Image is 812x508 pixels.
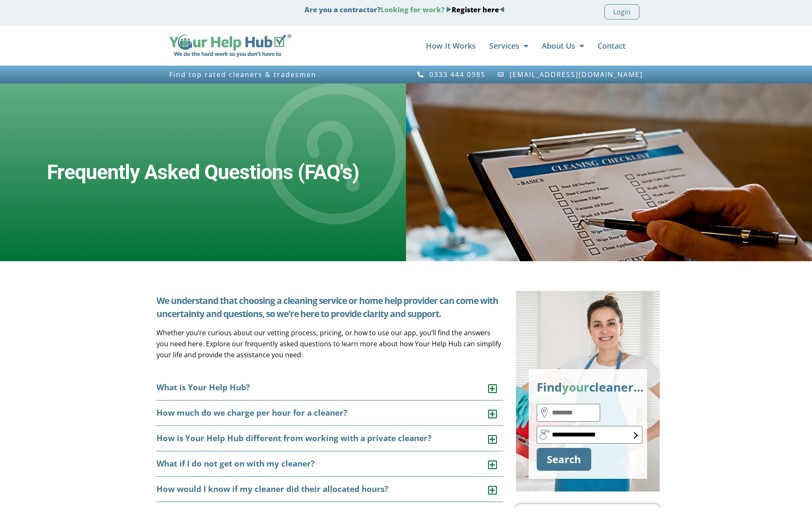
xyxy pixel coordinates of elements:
p: Find cleaner… [537,377,639,397]
a: [EMAIL_ADDRESS][DOMAIN_NAME] [497,71,643,78]
img: Blue Arrow - Right [446,7,452,12]
a: How It Works [426,37,476,54]
a: Login [604,4,639,19]
span: 0333 444 0985 [427,71,486,78]
img: Your Help Hub Wide Logo [169,34,291,57]
div: How would I know if my cleaner did their allocated hours? [156,477,503,502]
a: How is Your Help Hub different from working with a private cleaner? [156,433,431,444]
img: FAQs - select box form [634,432,638,439]
p: Whether you’re curious about our vetting process, pricing, or how to use our app, you’ll find the... [156,327,503,360]
div: What if I do not get on with my cleaner? [156,451,503,477]
a: Register here [452,5,499,14]
span: Looking for work? [381,5,444,14]
a: About Us [542,37,584,54]
div: How is Your Help Hub different from working with a private cleaner? [156,426,503,451]
span: Login [613,6,631,17]
a: What if I do not get on with my cleaner? [156,458,315,469]
h5: We understand that choosing a cleaning service or home help provider can come with uncertainty an... [156,294,503,320]
strong: Are you a contractor? [304,5,505,14]
span: your [562,379,589,395]
a: Contact [598,37,625,54]
a: What is Your Help Hub? [156,382,250,393]
a: How would I know if my cleaner did their allocated hours? [156,483,388,494]
h2: Frequently Asked Questions (FAQ's) [47,160,359,185]
a: Services [489,37,528,54]
h3: Find top rated cleaners & tradesmen [169,71,402,78]
div: What is Your Help Hub? [156,375,503,400]
div: How much do we charge per hour for a cleaner? [156,400,503,426]
a: 0333 444 0985 [417,71,486,78]
a: How much do we charge per hour for a cleaner? [156,407,347,418]
nav: Menu [300,37,625,54]
img: Blue Arrow - Left [499,7,505,12]
button: Search [537,448,591,471]
span: [EMAIL_ADDRESS][DOMAIN_NAME] [507,71,643,78]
